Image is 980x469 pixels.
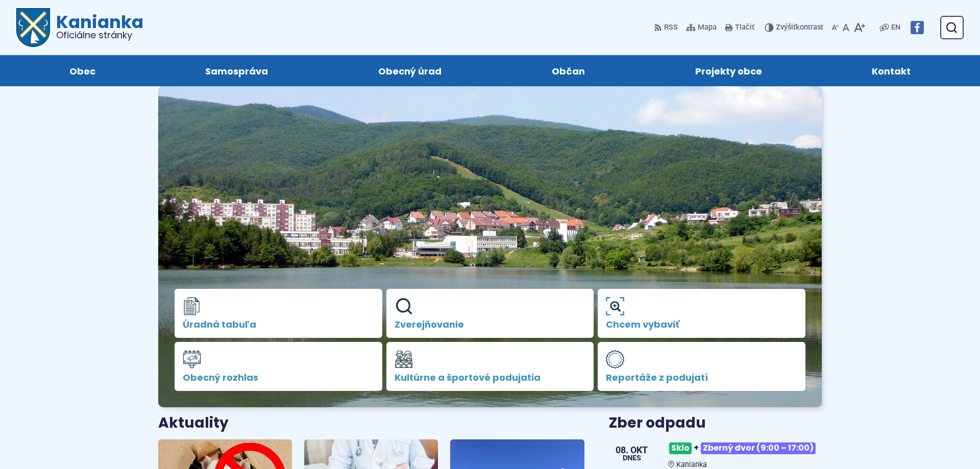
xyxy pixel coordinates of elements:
[664,21,678,34] span: RSS
[386,342,594,391] a: Kultúrne a športové podujatia
[695,55,762,86] span: Projekty obce
[765,17,825,38] button: Zvýšiťkontrast
[552,55,585,86] span: Občan
[616,446,648,455] span: 08. okt
[606,373,797,383] span: Reportáže z podujatí
[175,342,382,391] a: Obecný rozhlas
[650,55,807,86] a: Projekty obce
[609,415,822,431] h3: Zber odpadu
[851,17,867,38] button: Zväčšiť veľkosť písma
[654,17,680,38] a: RSS
[175,289,382,338] a: Úradná tabuľa
[50,13,143,40] h1: Kanianka
[205,55,268,86] span: Samospráva
[735,23,754,32] span: Tlačiť
[333,55,486,86] a: Obecný úrad
[183,373,374,383] span: Obecný rozhlas
[676,460,707,469] span: Kanianka
[684,17,719,38] a: Mapa
[891,21,900,34] span: EN
[395,373,586,383] span: Kultúrne a športové podujatia
[776,23,796,32] span: Zvýšiť
[616,455,648,462] span: Dnes
[69,55,95,86] span: Obec
[668,438,822,458] h3: +
[776,23,823,32] span: kontrast
[16,8,50,47] img: Prejsť na domovskú stránku
[911,21,924,34] img: Prejsť na Facebook stránku
[889,21,902,34] a: EN
[669,442,692,454] span: Sklo
[16,8,143,47] a: Logo Kanianka, prejsť na domovskú stránku.
[598,342,805,391] a: Reportáže z podujatí
[609,438,822,469] a: Sklo+Zberný dvor (9:00 – 17:00) Kanianka 08. okt Dnes
[872,55,911,86] span: Kontakt
[56,31,143,40] span: Oficiálne stránky
[606,319,797,330] span: Chcem vybaviť
[158,415,229,431] h3: Aktuality
[395,319,586,330] span: Zverejňovanie
[161,55,313,86] a: Samospráva
[841,17,851,38] button: Nastaviť pôvodnú veľkosť písma
[378,55,442,86] span: Obecný úrad
[698,21,717,34] span: Mapa
[701,442,816,454] span: Zberný dvor (9:00 – 17:00)
[598,289,805,338] a: Chcem vybaviť
[507,55,630,86] a: Občan
[386,289,594,338] a: Zverejňovanie
[827,55,955,86] a: Kontakt
[723,17,756,38] button: Tlačiť
[24,55,140,86] a: Obec
[829,17,841,38] button: Zmenšiť veľkosť písma
[183,319,374,330] span: Úradná tabuľa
